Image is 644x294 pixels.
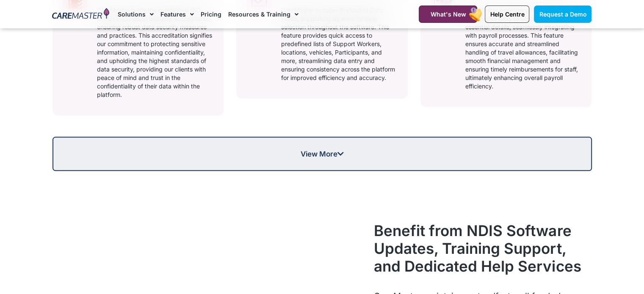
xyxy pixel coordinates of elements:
a: What's New [419,5,477,23]
a: View More [53,137,592,171]
a: Request a Demo [534,5,591,23]
span: Help Centre [490,11,524,18]
p: CareMaster includes Preloaded Data Fields, supporting libraries for easy selection throughout the... [281,6,397,82]
img: CareMaster Logo [52,8,109,21]
span: Request a Demo [539,11,586,18]
a: Help Centre [485,5,529,23]
p: CareMaster holds the prestigious ISO 27001 Information Security Accreditation, ensuring robust da... [97,6,213,99]
span: What's New [430,11,466,18]
h2: Benefit from NDIS Software Updates, Training Support, and Dedicated Help Services [374,222,591,275]
p: CareMaster provides efficient Travel Allowances tools to document and supply essential details, s... [465,6,581,91]
span: View More [301,150,344,157]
